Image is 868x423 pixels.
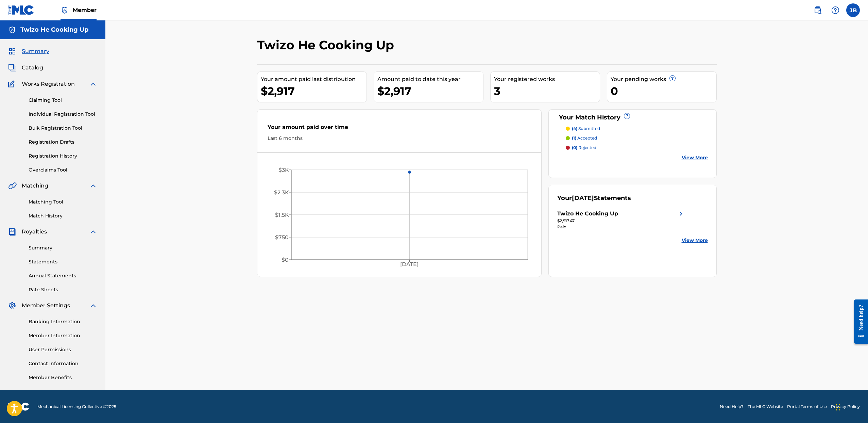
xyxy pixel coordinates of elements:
[29,258,97,265] a: Statements
[22,80,75,88] span: Works Registration
[281,257,288,263] tspan: $0
[829,3,842,17] div: Help
[400,261,419,268] tspan: [DATE]
[377,75,483,83] div: Amount paid to date this year
[624,113,630,119] span: ?
[29,212,97,219] a: Match History
[8,403,29,411] img: logo
[89,302,97,310] img: expand
[8,228,16,236] img: Royalties
[278,167,289,173] tspan: $3K
[566,145,708,151] a: (0) rejected
[682,237,708,244] a: View More
[268,135,531,142] div: Last 6 months
[8,80,17,88] img: Works Registration
[29,139,97,146] a: Registration Drafts
[836,397,840,418] div: Drag
[557,218,685,224] div: $2,917.47
[494,83,600,99] div: 3
[566,126,708,132] a: (4) submitted
[748,404,783,410] a: The MLC Website
[572,126,577,131] span: (4)
[22,47,49,55] span: Summary
[814,6,822,14] img: search
[29,111,97,118] a: Individual Registration Tool
[572,145,577,150] span: (0)
[682,154,708,161] a: View More
[720,404,744,410] a: Need Help?
[29,374,97,381] a: Member Benefits
[670,76,675,81] span: ?
[846,3,860,17] div: User Menu
[8,26,16,34] img: Accounts
[557,210,685,230] a: Twizo He Cooking Upright chevron icon$2,917.47Paid
[37,404,116,410] span: Mechanical Licensing Collective © 2025
[29,272,97,279] a: Annual Statements
[572,135,597,141] p: accepted
[611,83,716,99] div: 0
[274,189,289,196] tspan: $2.3K
[261,75,367,83] div: Your amount paid last distribution
[89,80,97,88] img: expand
[29,125,97,132] a: Bulk Registration Tool
[22,182,48,190] span: Matching
[29,332,97,339] a: Member Information
[29,97,97,104] a: Claiming Tool
[834,390,868,423] iframe: Chat Widget
[557,224,685,230] div: Paid
[572,126,600,132] p: submitted
[557,210,618,218] div: Twizo He Cooking Up
[29,166,97,174] a: Overclaims Tool
[557,194,631,203] div: Your Statements
[677,210,685,218] img: right chevron icon
[257,37,397,53] h2: Twizo He Cooking Up
[61,6,69,14] img: Top Rightsholder
[8,64,43,72] a: CatalogCatalog
[29,244,97,251] a: Summary
[20,26,88,34] h5: Twizo He Cooking Up
[849,294,868,349] iframe: Resource Center
[29,318,97,325] a: Banking Information
[29,152,97,160] a: Registration History
[22,228,47,236] span: Royalties
[29,198,97,206] a: Matching Tool
[261,83,367,99] div: $2,917
[22,302,70,310] span: Member Settings
[377,83,483,99] div: $2,917
[811,3,824,17] a: Public Search
[557,113,708,122] div: Your Match History
[572,145,596,151] p: rejected
[89,228,97,236] img: expand
[8,5,34,15] img: MLC Logo
[73,6,97,14] span: Member
[22,64,43,72] span: Catalog
[275,234,288,241] tspan: $750
[268,123,531,135] div: Your amount paid over time
[89,182,97,190] img: expand
[572,194,594,202] span: [DATE]
[8,182,17,190] img: Matching
[787,404,827,410] a: Portal Terms of Use
[572,135,576,141] span: (1)
[8,64,16,72] img: Catalog
[29,286,97,293] a: Rate Sheets
[831,404,860,410] a: Privacy Policy
[29,346,97,353] a: User Permissions
[566,135,708,141] a: (1) accepted
[831,6,839,14] img: help
[29,360,97,367] a: Contact Information
[8,47,16,55] img: Summary
[8,47,49,55] a: SummarySummary
[8,302,16,310] img: Member Settings
[494,75,600,83] div: Your registered works
[275,212,289,218] tspan: $1.5K
[611,75,716,83] div: Your pending works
